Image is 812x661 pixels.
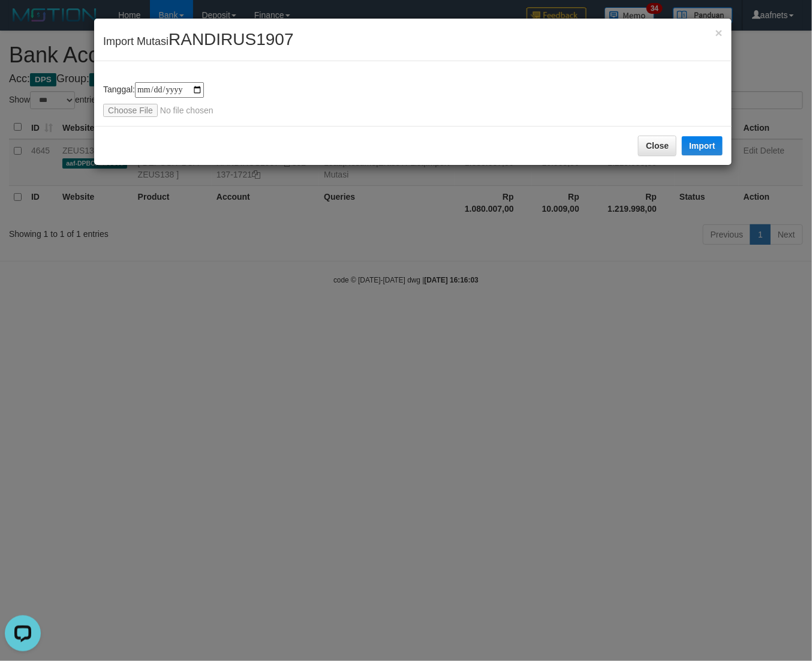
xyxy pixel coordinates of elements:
[715,26,723,40] span: ×
[5,5,41,41] button: Open LiveChat chat widget
[638,136,676,156] button: Close
[103,82,723,117] div: Tanggal:
[715,26,723,39] button: Close
[169,30,294,49] span: RANDIRUS1907
[682,136,723,155] button: Import
[103,35,294,47] span: Import Mutasi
